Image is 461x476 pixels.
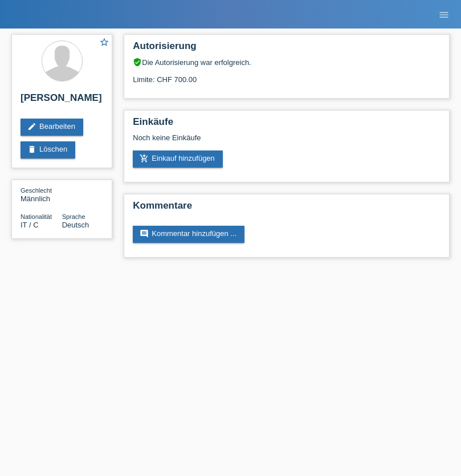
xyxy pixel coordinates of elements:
[133,67,440,84] div: Limite: CHF 700.00
[133,58,142,67] i: verified_user
[438,9,450,21] i: menu
[21,186,62,203] div: Männlich
[133,116,440,133] h2: Einkäufe
[99,37,109,49] a: star_border
[133,226,244,243] a: commentKommentar hinzufügen ...
[133,133,440,150] div: Noch keine Einkäufe
[433,11,455,18] a: menu
[21,213,52,220] span: Nationalität
[21,119,83,136] a: editBearbeiten
[133,150,223,168] a: add_shopping_cartEinkauf hinzufügen
[21,221,39,229] span: Italien / C / 10.07.2021
[133,58,440,67] div: Die Autorisierung war erfolgreich.
[27,145,36,154] i: delete
[133,200,440,217] h2: Kommentare
[21,187,52,194] span: Geschlecht
[62,213,85,220] span: Sprache
[140,154,149,163] i: add_shopping_cart
[27,122,36,131] i: edit
[133,40,440,58] h2: Autorisierung
[62,221,89,229] span: Deutsch
[140,229,149,238] i: comment
[21,141,75,158] a: deleteLöschen
[21,92,103,109] h2: [PERSON_NAME]
[99,37,109,47] i: star_border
